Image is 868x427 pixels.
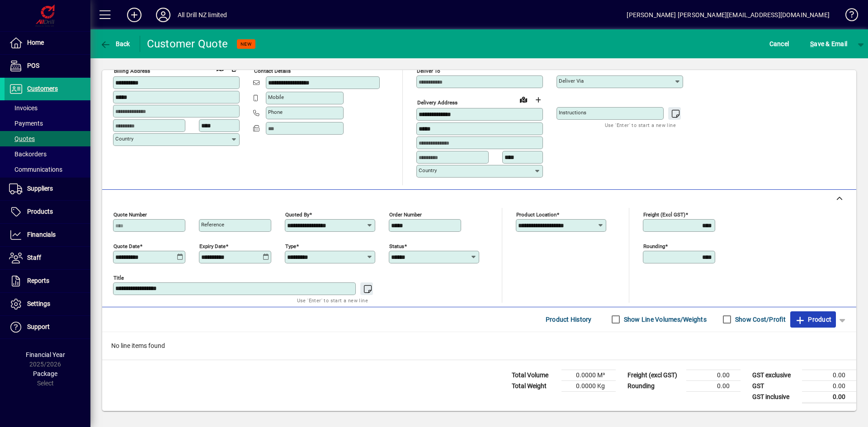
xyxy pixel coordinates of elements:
mat-label: Quoted by [285,211,309,217]
app-page-header-button: Back [90,36,140,52]
td: 0.0000 M³ [561,370,616,380]
span: Financial Year [26,351,65,358]
mat-label: Quote date [113,243,140,249]
mat-label: Country [419,167,437,174]
span: Financials [27,231,56,238]
span: NEW [241,41,252,47]
mat-label: Order number [389,211,422,217]
span: Quotes [9,135,35,142]
span: Settings [27,300,50,307]
span: S [810,40,814,47]
span: Product [795,312,831,327]
span: ave & Email [810,37,847,51]
td: GST exclusive [748,370,802,380]
mat-label: Status [389,243,404,249]
span: Support [27,323,50,330]
mat-hint: Use 'Enter' to start a new line [605,120,676,130]
span: Product History [546,312,592,327]
a: Backorders [5,146,90,162]
button: Choose address [531,93,545,107]
mat-label: Reference [201,221,224,228]
td: Rounding [623,380,686,391]
mat-label: Freight (excl GST) [643,211,685,217]
button: Profile [149,7,178,23]
mat-label: Product location [516,211,557,217]
td: 0.00 [802,380,856,391]
a: Financials [5,224,90,246]
mat-label: Expiry date [199,243,226,249]
span: Invoices [9,104,38,112]
button: Cancel [767,36,792,52]
mat-label: Instructions [559,109,586,116]
span: Products [27,208,53,215]
a: View on map [516,92,531,107]
a: Products [5,201,90,223]
a: Invoices [5,100,90,116]
label: Show Cost/Profit [733,315,786,324]
mat-hint: Use 'Enter' to start a new line [297,295,368,305]
span: Suppliers [27,185,53,192]
a: Settings [5,293,90,315]
td: Total Volume [507,370,561,380]
a: Knowledge Base [839,2,857,31]
td: Total Weight [507,380,561,391]
a: Home [5,32,90,54]
button: Product History [542,311,595,328]
mat-label: Phone [268,109,283,115]
td: Freight (excl GST) [623,370,686,380]
span: Cancel [769,37,789,51]
div: No line items found [102,332,856,360]
td: GST [748,380,802,391]
span: Home [27,39,44,46]
mat-label: Country [115,136,133,142]
label: Show Line Volumes/Weights [622,315,707,324]
span: POS [27,62,39,69]
span: Staff [27,254,41,261]
span: Customers [27,85,58,92]
a: View on map [213,61,227,75]
span: Back [100,40,130,47]
mat-label: Quote number [113,211,147,217]
a: Reports [5,270,90,292]
a: Communications [5,162,90,177]
mat-label: Mobile [268,94,284,100]
span: Backorders [9,150,47,158]
span: Payments [9,120,43,127]
td: 0.00 [802,391,856,403]
mat-label: Type [285,243,296,249]
td: 0.00 [686,380,741,391]
button: Add [120,7,149,23]
a: Payments [5,116,90,131]
mat-label: Deliver via [559,78,584,84]
div: Customer Quote [147,37,228,51]
a: Staff [5,247,90,269]
button: Back [98,36,132,52]
td: 0.00 [686,370,741,380]
td: GST inclusive [748,391,802,403]
div: All Drill NZ limited [178,8,227,22]
div: [PERSON_NAME] [PERSON_NAME][EMAIL_ADDRESS][DOMAIN_NAME] [627,8,830,22]
a: POS [5,55,90,77]
td: 0.00 [802,370,856,380]
td: 0.0000 Kg [561,380,616,391]
mat-label: Rounding [643,243,665,249]
button: Save & Email [806,36,852,52]
span: Reports [27,277,49,284]
a: Suppliers [5,178,90,200]
span: Communications [9,166,62,173]
a: Quotes [5,131,90,146]
button: Copy to Delivery address [227,61,242,75]
mat-label: Deliver To [417,68,440,74]
mat-label: Title [113,274,124,281]
a: Support [5,316,90,338]
span: Package [33,370,57,377]
button: Product [790,311,836,328]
